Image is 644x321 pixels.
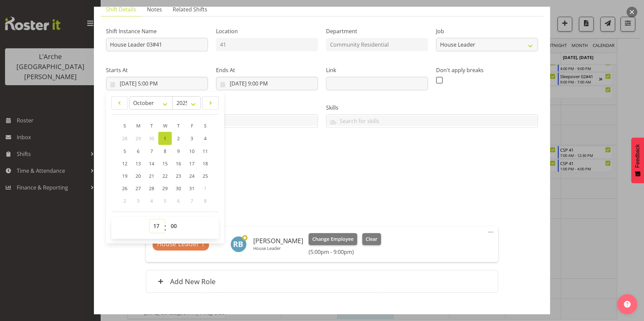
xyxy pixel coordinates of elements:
[147,5,162,13] span: Notes
[199,170,212,182] a: 25
[106,38,208,51] input: Shift Instance Name
[189,160,195,167] span: 17
[118,182,131,195] a: 26
[150,122,153,129] span: T
[326,104,538,112] label: Skills
[185,157,199,170] a: 17
[106,185,538,193] p: #41
[172,182,185,195] a: 30
[177,198,180,204] span: 6
[136,135,141,142] span: 29
[122,135,127,142] span: 28
[164,148,166,154] span: 8
[189,173,195,179] span: 24
[172,170,185,182] a: 23
[158,182,172,195] a: 29
[204,198,207,204] span: 8
[131,170,145,182] a: 20
[199,157,212,170] a: 18
[123,122,126,129] span: S
[123,198,126,204] span: 2
[162,173,168,179] span: 22
[203,160,208,167] span: 18
[185,170,199,182] a: 24
[199,132,212,145] a: 4
[191,122,193,129] span: F
[326,27,428,35] label: Department
[173,5,207,13] span: Related Shifts
[131,182,145,195] a: 27
[136,185,141,192] span: 27
[145,145,158,157] a: 7
[230,236,247,252] img: robin-buch3407.jpg
[164,219,166,236] span: :
[253,237,303,245] h6: [PERSON_NAME]
[204,122,207,129] span: S
[176,160,181,167] span: 16
[199,145,212,157] a: 11
[216,27,318,35] label: Location
[164,198,166,204] span: 5
[163,122,167,129] span: W
[106,77,208,90] input: Click to select...
[137,198,140,204] span: 3
[631,138,644,183] button: Feedback - Show survey
[106,66,208,74] label: Starts At
[203,173,208,179] span: 25
[326,66,428,74] label: Link
[149,173,154,179] span: 21
[106,169,538,177] h5: Description
[436,27,538,35] label: Job
[145,182,158,195] a: 28
[204,185,207,192] span: 1
[136,173,141,179] span: 20
[635,144,641,168] span: Feedback
[146,210,498,218] h5: Roles
[106,5,136,13] span: Shift Details
[122,185,127,192] span: 26
[312,235,354,243] span: Change Employee
[189,148,195,154] span: 10
[131,145,145,157] a: 6
[366,235,377,243] span: Clear
[158,170,172,182] a: 22
[145,170,158,182] a: 21
[176,173,181,179] span: 23
[150,148,153,154] span: 7
[158,157,172,170] a: 15
[157,239,205,249] span: House Leader 1
[253,246,303,251] p: House Leader
[203,148,208,154] span: 11
[185,132,199,145] a: 3
[106,27,208,35] label: Shift Instance Name
[118,157,131,170] a: 12
[123,148,126,154] span: 5
[216,77,318,90] input: Click to select...
[162,160,168,167] span: 15
[216,66,318,74] label: Ends At
[176,185,181,192] span: 30
[362,233,381,245] button: Clear
[185,145,199,157] a: 10
[191,135,193,142] span: 3
[149,135,154,142] span: 30
[309,249,381,255] h6: (5:00pm - 9:00pm)
[177,148,180,154] span: 9
[122,160,127,167] span: 12
[164,135,166,142] span: 1
[136,122,141,129] span: M
[172,157,185,170] a: 16
[436,66,538,74] label: Don't apply breaks
[158,132,172,145] a: 1
[131,157,145,170] a: 13
[118,145,131,157] a: 5
[122,173,127,179] span: 19
[149,185,154,192] span: 28
[172,145,185,157] a: 9
[150,198,153,204] span: 4
[145,157,158,170] a: 14
[137,148,140,154] span: 6
[170,277,216,286] h6: Add New Role
[177,135,180,142] span: 2
[162,185,168,192] span: 29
